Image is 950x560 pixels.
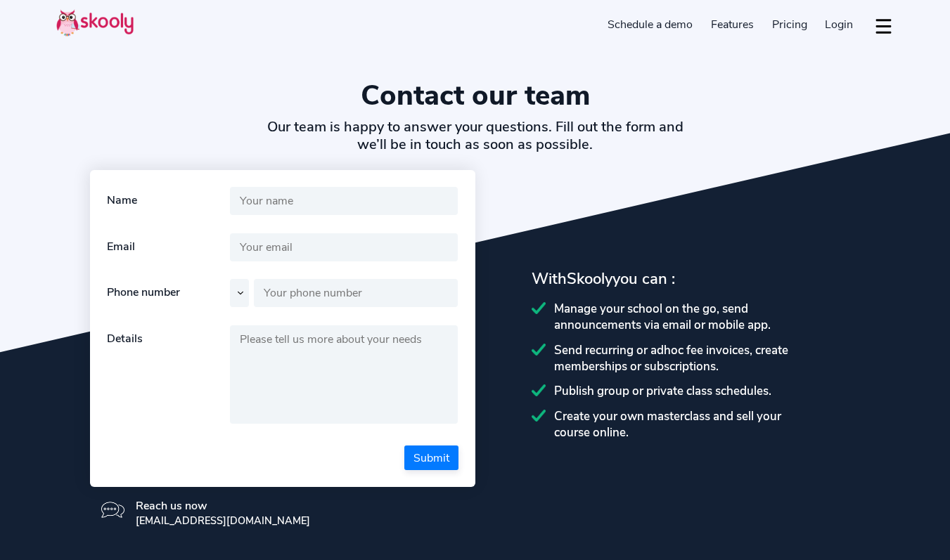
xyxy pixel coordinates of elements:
[825,17,853,32] span: Login
[254,279,458,307] input: Your phone number
[136,514,310,528] div: [EMAIL_ADDRESS][DOMAIN_NAME]
[702,13,763,36] a: Features
[101,498,124,521] img: icon-message
[266,118,685,153] h2: Our team is happy to answer your questions. Fill out the form and we’ll be in touch as soon as po...
[107,187,230,215] div: Name
[772,17,807,32] span: Pricing
[107,279,230,307] div: Phone number
[230,233,458,261] input: Your email
[816,13,862,36] a: Login
[763,13,816,36] a: Pricing
[56,9,134,37] img: Skooly
[404,445,458,470] button: Submit
[230,187,458,215] input: Your name
[107,325,230,428] div: Details
[599,13,702,36] a: Schedule a demo
[532,408,861,441] div: Create your own masterclass and sell your course online.
[873,10,894,42] button: dropdown menu
[107,233,230,261] div: Email
[532,268,861,289] div: With you can :
[532,301,861,333] div: Manage your school on the go, send announcements via email or mobile app.
[532,383,861,399] div: Publish group or private class schedules.
[567,268,612,289] span: Skooly
[136,498,310,514] div: Reach us now
[56,79,894,112] h1: Contact our team
[532,342,861,375] div: Send recurring or adhoc fee invoices, create memberships or subscriptions.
